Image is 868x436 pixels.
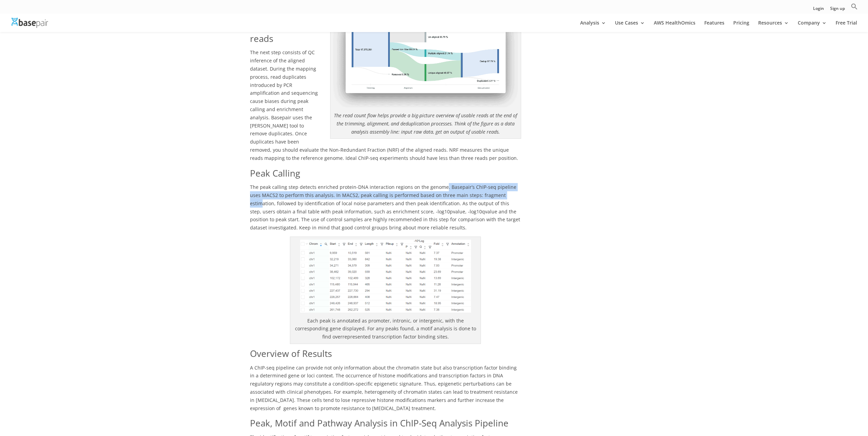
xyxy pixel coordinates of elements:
[704,20,724,32] a: Features
[798,20,827,32] a: Company
[615,20,645,32] a: Use Cases
[758,20,789,32] a: Resources
[851,3,858,14] a: Search Icon Link
[12,18,48,28] img: Basepair
[250,167,300,179] span: Peak Calling
[250,49,518,161] span: The next step consists of QC inference of the aligned dataset. During the mapping process, read d...
[836,20,857,32] a: Free Trial
[654,20,695,32] a: AWS HealthOmics
[250,417,509,429] span: Peak, Motif and Pathway Analysis in ChIP-Seq Analysis Pipeline
[250,347,332,360] span: Overview of Results
[250,6,316,44] span: Quality check of the aligned reads
[733,20,749,32] a: Pricing
[250,364,518,411] span: A ChIP-seq pipeline can provide not only information about the chromatin state but also transcrip...
[737,387,860,428] iframe: Drift Widget Chat Controller
[813,6,824,14] a: Login
[851,3,858,10] svg: Search
[300,240,471,313] img: ATAC-Seq Peak Table | Basepair
[334,112,517,135] em: The read count flow helps provide a big-picture overview of usable reads at the end of the trimmi...
[293,317,478,341] p: Each peak is annotated as promoter, intronic, or intergenic, with the corresponding gene displaye...
[830,6,845,14] a: Sign up
[580,20,606,32] a: Analysis
[250,184,520,231] span: The peak calling step detects enriched protein-DNA interaction regions on the genome. Basepair’s ...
